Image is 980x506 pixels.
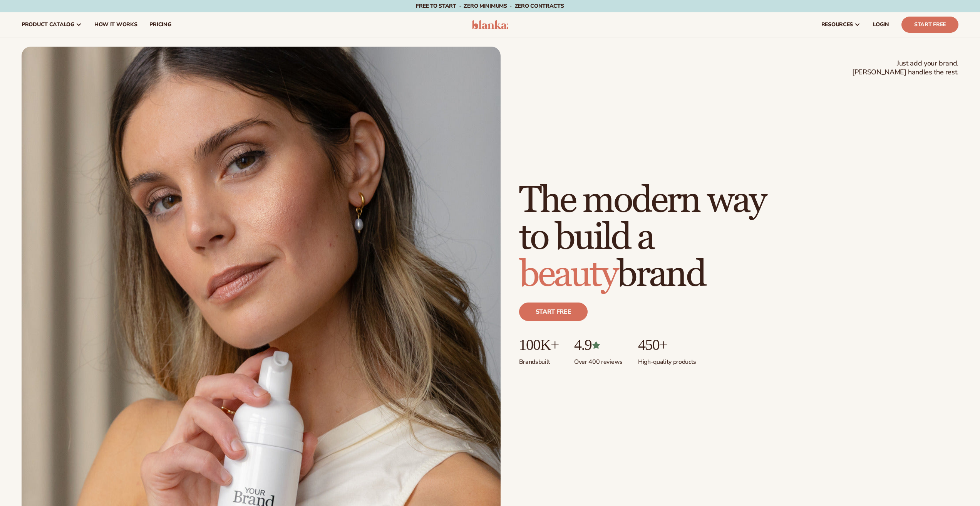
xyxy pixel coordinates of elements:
[852,59,958,77] span: Just add your brand. [PERSON_NAME] handles the rest.
[94,22,137,28] span: How It Works
[815,12,867,37] a: resources
[519,182,766,293] h1: The modern way to build a brand
[519,353,559,366] p: Brands built
[821,22,853,28] span: resources
[873,22,889,28] span: LOGIN
[574,336,623,353] p: 4.9
[472,20,508,29] img: logo
[867,12,895,37] a: LOGIN
[15,12,88,37] a: product catalog
[638,353,696,366] p: High-quality products
[143,12,177,37] a: pricing
[519,252,617,297] span: beauty
[519,303,588,321] a: Start free
[638,336,696,353] p: 450+
[22,22,74,28] span: product catalog
[574,353,623,366] p: Over 400 reviews
[901,17,958,33] a: Start Free
[149,22,171,28] span: pricing
[519,336,559,353] p: 100K+
[416,2,564,10] span: Free to start · ZERO minimums · ZERO contracts
[88,12,144,37] a: How It Works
